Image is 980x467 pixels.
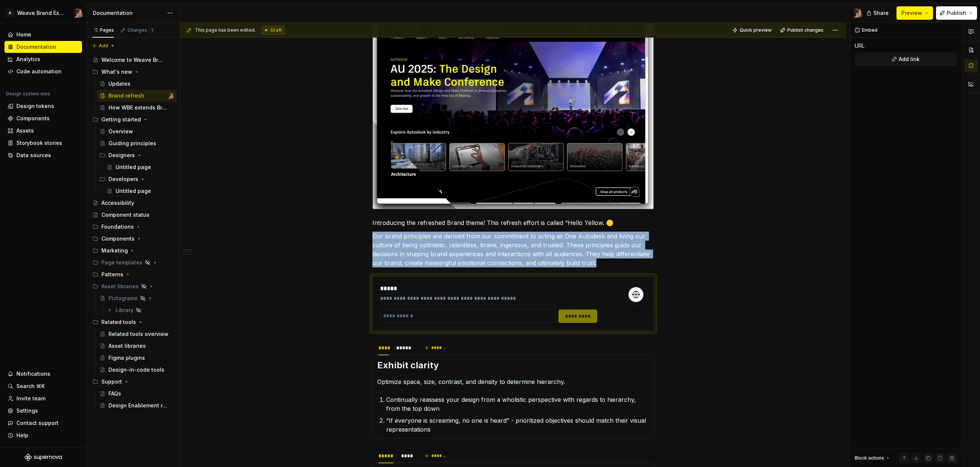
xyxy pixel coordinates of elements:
div: Design-in-code tools [108,366,164,374]
a: Pictograms [97,292,177,304]
button: Contact support [4,417,82,429]
div: Designers [97,149,177,161]
button: Add [89,41,117,51]
div: Guiding principles [108,140,156,147]
span: Add [99,43,108,49]
a: Components [4,112,82,124]
div: Design tokens [16,102,54,110]
button: Publish [936,6,977,20]
div: Storybook stories [16,139,62,147]
div: Page templates [101,259,142,266]
a: Data sources [4,149,82,161]
div: How WBE extends Brand [108,104,170,111]
a: Design tokens [4,100,82,112]
div: Foundations [101,223,134,231]
a: Storybook stories [4,137,82,149]
div: Components [16,115,50,122]
section-item: Text [377,359,649,434]
a: Related tools overview [97,328,177,340]
a: FAQs [97,388,177,400]
div: Related tools [89,316,177,328]
span: Quick preview [740,27,772,33]
div: Design system data [6,91,50,97]
a: Documentation [4,41,82,53]
a: Library [104,304,177,316]
svg: Supernova Logo [25,454,62,461]
button: Add link [855,53,957,66]
div: Updates [108,80,130,88]
span: Share [873,9,889,17]
button: Notifications [4,368,82,380]
div: Support [101,378,122,385]
div: Related tools overview [108,330,168,338]
a: Untitled page [104,185,177,197]
button: Quick preview [730,25,775,35]
div: Accessibility [101,199,134,207]
div: Getting started [89,114,177,126]
div: Settings [16,407,38,414]
a: Code automation [4,66,82,77]
div: Notifications [16,370,50,378]
div: Contact support [16,419,59,427]
div: What's new [89,66,177,78]
div: Components [89,233,177,245]
p: Continually reassess your design from a wholistic perspective with regards to hierarchy, from the... [386,395,649,413]
a: Welcome to Weave Brand Extended [89,54,177,66]
div: Block actions [855,455,884,461]
div: Patterns [89,269,177,280]
div: Figma plugins [108,354,145,362]
button: Help [4,429,82,441]
div: Pages [92,27,114,33]
a: Overview [97,126,177,137]
div: Designers [108,152,135,159]
span: Publish changes [787,27,823,33]
span: 1 [149,27,155,33]
div: Related tools [101,318,136,326]
div: Untitled page [116,163,151,171]
span: This page has been edited. [195,27,256,33]
button: AWeave Brand ExtendedAlexis Morin [1,5,85,21]
div: Data sources [16,152,51,159]
button: Preview [897,6,933,20]
div: Changes [127,27,155,33]
div: Components [101,235,135,242]
span: Draft [271,27,282,33]
div: Invite team [16,395,45,402]
a: Invite team [4,393,82,404]
a: Analytics [4,53,82,65]
div: Overview [108,128,133,135]
span: Preview [901,9,922,17]
div: Component status [101,211,149,219]
div: Asset libraries [89,280,177,292]
div: Search ⌘K [16,382,45,390]
a: Figma plugins [97,352,177,364]
a: Component status [89,209,177,221]
div: A [5,9,14,18]
div: Untitled page [116,187,151,195]
a: Accessibility [89,197,177,209]
div: Developers [108,175,138,183]
div: Asset libraries [108,342,146,350]
div: Page templates [89,257,177,269]
div: Foundations [89,221,177,233]
button: Share [863,6,894,20]
div: Assets [16,127,34,134]
p: Optimize space, size, contrast, and density to determine hierarchy. [377,377,649,386]
div: What's new [101,68,132,76]
a: Design Enablement requests [97,400,177,412]
div: Help [16,432,28,439]
a: Settings [4,405,82,417]
div: URL [855,42,864,50]
a: Home [4,29,82,41]
div: Block actions [855,453,891,463]
img: Alexis Morin [168,93,174,99]
div: Patterns [101,271,123,278]
div: Analytics [16,55,40,63]
a: Assets [4,125,82,137]
div: Pictograms [108,295,138,302]
img: Alexis Morin [853,9,862,18]
div: Weave Brand Extended [17,9,65,17]
div: Documentation [93,9,163,17]
a: Brand refreshAlexis Morin [97,90,177,102]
